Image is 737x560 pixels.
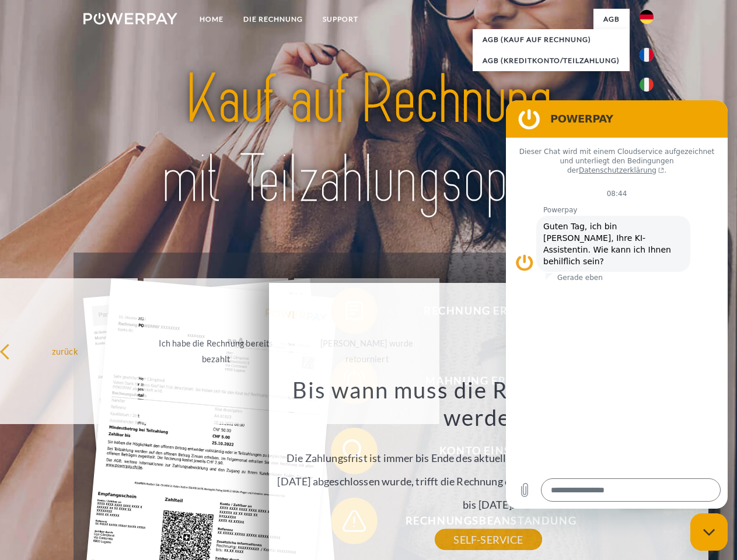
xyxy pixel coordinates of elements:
[690,513,728,551] iframe: Schaltfläche zum Öffnen des Messaging-Fensters; Konversation läuft
[640,78,654,92] img: it
[151,335,282,367] div: Ich habe die Rechnung bereits bezahlt
[190,9,233,30] a: Home
[275,376,701,432] h3: Bis wann muss die Rechnung bezahlt werden?
[111,56,626,223] img: title-powerpay_de.svg
[593,9,630,30] a: agb
[640,10,654,24] img: de
[506,100,728,509] iframe: Messaging-Fenster
[640,48,654,62] img: fr
[233,9,313,30] a: DIE RECHNUNG
[435,529,542,550] a: SELF-SERVICE
[313,9,368,30] a: SUPPORT
[473,50,630,71] a: AGB (Kreditkonto/Teilzahlung)
[275,376,701,540] div: Die Zahlungsfrist ist immer bis Ende des aktuellen Monats. Wenn die Bestellung z.B. am [DATE] abg...
[473,29,630,50] a: AGB (Kauf auf Rechnung)
[83,13,177,24] img: logo-powerpay-white.svg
